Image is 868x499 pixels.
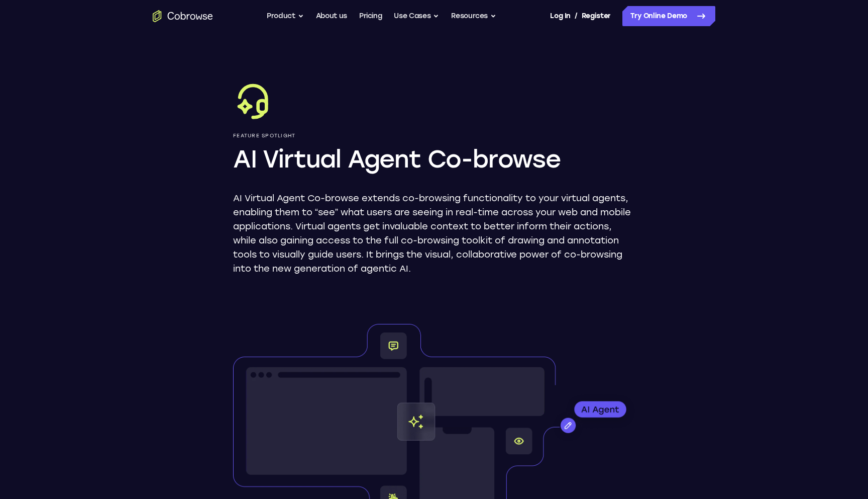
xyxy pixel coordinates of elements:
[267,6,304,26] button: Product
[622,6,715,26] a: Try Online Demo
[153,10,213,22] a: Go to the home page
[359,6,382,26] a: Pricing
[233,143,635,175] h1: AI Virtual Agent Co-browse
[233,191,635,276] p: AI Virtual Agent Co-browse extends co-browsing functionality to your virtual agents, enabling the...
[550,6,570,26] a: Log In
[233,80,273,121] img: AI Virtual Agent Co-browse
[582,6,611,26] a: Register
[575,10,578,22] span: /
[233,133,635,139] p: Feature Spotlight
[316,6,347,26] a: About us
[394,6,439,26] button: Use Cases
[451,6,496,26] button: Resources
